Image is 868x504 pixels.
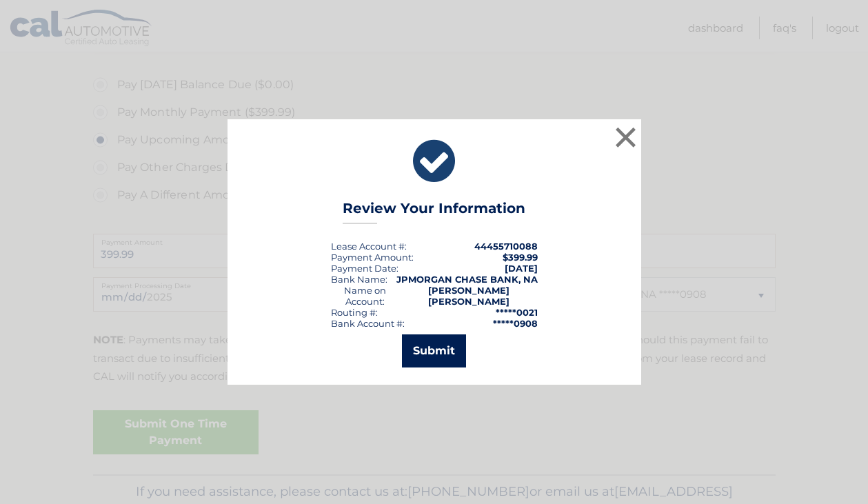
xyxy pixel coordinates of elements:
strong: JPMORGAN CHASE BANK, NA [396,274,538,285]
strong: 44455710088 [474,241,538,252]
div: Name on Account: [331,285,401,307]
strong: [PERSON_NAME] [PERSON_NAME] [428,285,509,307]
span: $399.99 [503,252,538,263]
div: Bank Name: [331,274,387,285]
span: [DATE] [505,263,538,274]
div: Bank Account #: [331,318,405,329]
div: : [331,263,398,274]
button: Submit [402,334,466,367]
div: Payment Amount: [331,252,414,263]
div: Lease Account #: [331,241,407,252]
button: × [612,123,640,151]
h3: Review Your Information [343,200,525,224]
div: Routing #: [331,307,378,318]
span: Payment Date [331,263,396,274]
